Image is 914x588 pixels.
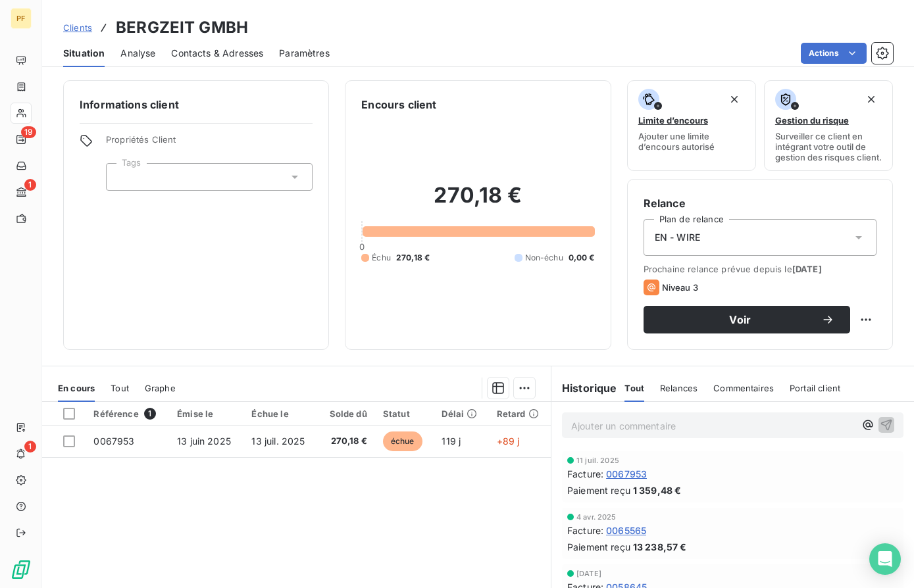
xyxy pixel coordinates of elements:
span: 1 [144,408,156,420]
h6: Informations client [80,97,313,112]
button: Actions [801,43,867,64]
div: PF [11,8,32,29]
span: Paramètres [279,47,330,60]
span: 0065565 [606,524,646,537]
div: Solde dû [326,408,367,419]
h2: 270,18 € [361,182,594,222]
div: Échue le [251,408,309,419]
div: Open Intercom Messenger [869,543,901,575]
span: Facture : [567,467,603,481]
span: EN - WIRE [655,231,700,244]
span: 13 juin 2025 [177,435,231,447]
span: 11 juil. 2025 [576,456,619,464]
div: Émise le [177,408,236,419]
h3: BERGZEIT GMBH [116,16,248,39]
span: échue [383,431,422,451]
span: 0067953 [93,435,134,447]
span: +89 j [497,435,520,447]
span: Analyse [120,47,155,60]
span: Limite d’encours [638,115,708,126]
span: [DATE] [576,570,601,577]
span: Facture : [567,524,603,537]
span: Niveau 3 [662,282,698,293]
span: Clients [63,22,92,33]
span: En cours [58,383,95,393]
span: 270,18 € [396,252,430,264]
h6: Encours client [361,97,436,112]
div: Référence [93,408,161,420]
span: Ajouter une limite d’encours autorisé [638,131,745,152]
span: Graphe [145,383,176,393]
span: Paiement reçu [567,483,630,497]
button: Voir [644,306,850,333]
h6: Historique [551,380,617,396]
span: Relances [660,383,698,393]
span: Prochaine relance prévue depuis le [644,264,876,274]
span: Commentaires [713,383,774,393]
span: 1 [24,179,36,191]
span: 0067953 [606,467,647,481]
span: Échu [372,252,391,264]
span: 0 [359,241,365,252]
span: Gestion du risque [775,115,849,126]
span: 1 [24,441,36,453]
span: Portail client [790,383,840,393]
span: 19 [21,126,36,138]
div: Retard [497,408,543,419]
button: Gestion du risqueSurveiller ce client en intégrant votre outil de gestion des risques client. [764,80,893,171]
button: Limite d’encoursAjouter une limite d’encours autorisé [627,80,756,171]
span: 13 238,57 € [633,540,687,554]
a: Clients [63,21,92,34]
span: Tout [624,383,644,393]
span: [DATE] [792,264,822,274]
h6: Relance [644,195,876,211]
span: 270,18 € [326,435,367,448]
span: Situation [63,47,105,60]
span: 0,00 € [569,252,595,264]
div: Délai [442,408,480,419]
span: Surveiller ce client en intégrant votre outil de gestion des risques client. [775,131,882,162]
span: 1 359,48 € [633,483,682,497]
span: Paiement reçu [567,540,630,554]
span: Tout [111,383,129,393]
input: Ajouter une valeur [117,171,128,183]
span: Contacts & Adresses [171,47,263,60]
span: 119 j [442,435,461,447]
div: Statut [383,408,426,419]
img: Logo LeanPay [11,559,32,580]
span: 13 juil. 2025 [251,435,305,447]
span: Propriétés Client [106,134,313,153]
span: Voir [659,314,821,325]
span: Non-échu [525,252,563,264]
span: 4 avr. 2025 [576,513,617,521]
